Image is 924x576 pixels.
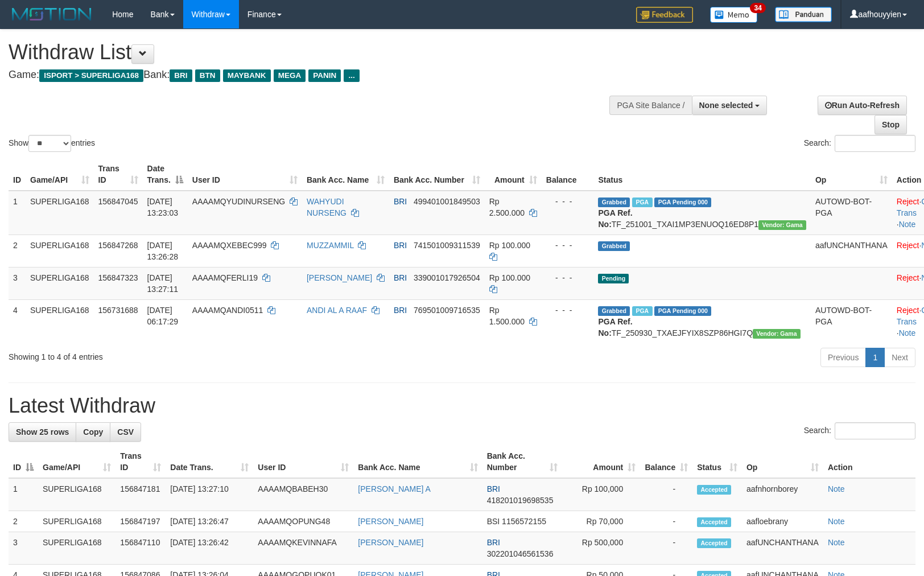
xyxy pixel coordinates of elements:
img: Feedback.jpg [636,7,693,23]
th: Trans ID: activate to sort column ascending [94,158,143,191]
th: Game/API: activate to sort column ascending [38,446,115,478]
th: Amount: activate to sort column ascending [562,446,640,478]
td: TF_251001_TXAI1MP3ENUOQ16ED8P1 [593,191,810,235]
span: Copy 1156572155 to clipboard [502,517,546,526]
span: ... [344,69,359,82]
span: Grabbed [598,198,630,207]
span: PANIN [308,69,341,82]
th: Op: activate to sort column ascending [742,446,823,478]
img: Button%20Memo.svg [710,7,758,23]
b: PGA Ref. No: [598,317,632,338]
td: aafnhornborey [742,478,823,511]
span: BRI [394,306,407,315]
h4: Game: Bank: [9,69,605,81]
img: MOTION_logo.png [9,6,95,23]
a: Note [828,517,845,526]
td: AAAAMQOPUNG48 [253,511,353,532]
span: Rp 100.000 [489,273,530,282]
span: Pending [598,274,629,283]
a: [PERSON_NAME] [307,273,372,282]
img: panduan.png [775,7,832,22]
th: Date Trans.: activate to sort column descending [143,158,188,191]
a: 1 [865,348,885,367]
select: Showentries [28,135,71,152]
span: PGA Pending [654,306,711,316]
td: 3 [9,532,38,565]
td: 1 [9,191,26,235]
label: Search: [804,422,915,439]
td: 156847110 [115,532,166,565]
span: 156847045 [98,197,138,206]
span: Grabbed [598,241,630,251]
th: Amount: activate to sort column ascending [485,158,542,191]
label: Search: [804,135,915,152]
td: 1 [9,478,38,511]
span: Vendor URL: https://trx31.1velocity.biz [753,329,801,339]
th: Bank Acc. Number: activate to sort column ascending [482,446,563,478]
b: PGA Ref. No: [598,208,632,229]
a: ANDI AL A RAAF [307,306,367,315]
span: MAYBANK [223,69,271,82]
span: Copy 499401001849503 to clipboard [414,197,480,206]
td: TF_250930_TXAEJFYIX8SZP86HGI7Q [593,299,810,343]
td: AUTOWD-BOT-PGA [811,191,892,235]
a: Stop [874,115,907,134]
a: Run Auto-Refresh [818,96,907,115]
span: 156731688 [98,306,138,315]
th: ID: activate to sort column descending [9,446,38,478]
a: Show 25 rows [9,422,76,442]
a: Previous [820,348,866,367]
th: ID [9,158,26,191]
th: Status: activate to sort column ascending [692,446,742,478]
td: SUPERLIGA168 [26,191,94,235]
div: - - - [546,196,589,207]
div: - - - [546,272,589,283]
td: aafUNCHANTHANA [811,234,892,267]
span: Rp 1.500.000 [489,306,525,326]
span: Accepted [697,538,731,548]
span: BRI [394,197,407,206]
span: [DATE] 13:23:03 [147,197,179,217]
span: None selected [699,101,753,110]
th: Trans ID: activate to sort column ascending [115,446,166,478]
span: 34 [750,3,765,13]
span: Accepted [697,517,731,527]
a: WAHYUDI NURSENG [307,197,346,217]
span: [DATE] 13:27:11 [147,273,179,294]
td: [DATE] 13:26:47 [166,511,253,532]
td: AAAAMQBABEH30 [253,478,353,511]
a: CSV [110,422,141,442]
input: Search: [835,422,915,439]
a: MUZZAMMIL [307,241,354,250]
div: - - - [546,305,589,316]
span: Rp 100.000 [489,241,530,250]
td: SUPERLIGA168 [26,299,94,343]
span: PGA Pending [654,198,711,207]
td: SUPERLIGA168 [38,478,115,511]
h1: Withdraw List [9,41,605,64]
th: Game/API: activate to sort column ascending [26,158,94,191]
a: Note [899,328,916,338]
td: - [640,511,692,532]
td: aafUNCHANTHANA [742,532,823,565]
td: aafloebrany [742,511,823,532]
span: BRI [487,484,500,493]
a: Reject [897,306,919,315]
a: Copy [76,422,110,442]
span: AAAAMQANDI0511 [192,306,263,315]
label: Show entries [9,135,95,152]
td: - [640,478,692,511]
span: ISPORT > SUPERLIGA168 [39,69,143,82]
span: Vendor URL: https://trx31.1velocity.biz [758,220,806,230]
span: BRI [487,538,500,547]
span: MEGA [274,69,306,82]
span: Copy 302201046561536 to clipboard [487,549,554,558]
th: Balance [542,158,594,191]
td: 3 [9,267,26,299]
span: BRI [394,273,407,282]
td: SUPERLIGA168 [26,267,94,299]
a: Note [828,538,845,547]
span: AAAAMQXEBEC999 [192,241,267,250]
span: BTN [195,69,220,82]
div: - - - [546,240,589,251]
